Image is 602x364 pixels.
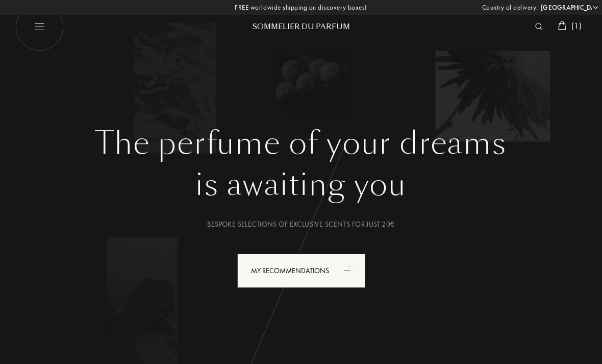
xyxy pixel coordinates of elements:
[558,21,566,30] img: cart_white.svg
[23,219,579,230] div: Bespoke selections of exclusive scents for just 20€
[23,162,579,208] div: is awaiting you
[23,125,579,162] h1: The perfume of your dreams
[240,21,362,32] div: Sommelier du Parfum
[15,3,64,51] img: burger_white.png
[340,260,361,280] div: animation
[237,254,365,288] div: My Recommendations
[535,23,543,30] img: search_icn_white.svg
[571,20,582,31] span: ( 1 )
[482,3,538,13] span: Country of delivery:
[230,254,373,288] a: My Recommendationsanimation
